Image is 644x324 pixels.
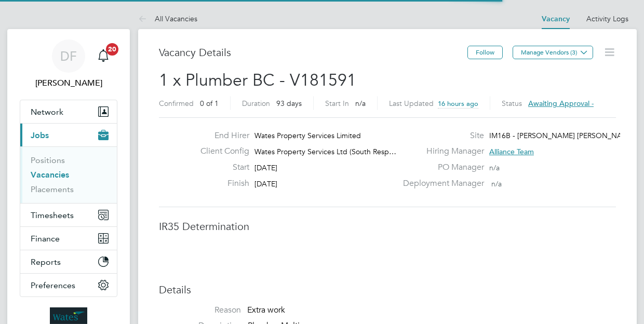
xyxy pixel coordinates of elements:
button: Network [20,100,117,123]
a: All Vacancies [138,14,197,23]
span: Timesheets [31,210,74,220]
span: [DATE] [254,163,277,172]
h3: Vacancy Details [159,46,467,59]
span: 93 days [276,99,302,108]
span: n/a [489,163,500,172]
a: Vacancy [542,15,570,23]
label: Status [502,99,522,108]
span: Jobs [31,130,49,140]
label: Last Updated [389,99,434,108]
span: 20 [106,43,118,56]
label: Client Config [192,146,249,157]
span: n/a [355,99,366,108]
span: Dom Fusco [20,77,117,89]
label: Deployment Manager [397,178,484,189]
span: Wates Property Services Ltd (South Resp… [254,147,396,156]
h3: Details [159,283,616,296]
label: Hiring Manager [397,146,484,157]
a: Go to home page [20,307,117,324]
label: PO Manager [397,162,484,173]
label: Reason [159,305,241,316]
span: 0 of 1 [200,99,219,108]
a: Placements [31,184,74,194]
span: Network [31,107,63,117]
span: Finance [31,234,60,244]
span: n/a [491,179,502,188]
span: Wates Property Services Limited [254,131,361,140]
span: Awaiting approval - [528,99,594,108]
button: Finance [20,227,117,250]
label: End Hirer [192,130,249,141]
button: Jobs [20,124,117,146]
span: DF [60,49,77,63]
a: Vacancies [31,170,69,180]
span: 1 x Plumber BC - V181591 [159,70,356,90]
button: Reports [20,250,117,273]
label: Start In [325,99,349,108]
span: Reports [31,257,61,267]
label: Start [192,162,249,173]
a: Activity Logs [586,14,628,23]
label: Finish [192,178,249,189]
h3: IR35 Determination [159,220,616,233]
span: Alliance Team [489,147,534,156]
span: Extra work [247,305,285,315]
a: DF[PERSON_NAME] [20,39,117,89]
div: Jobs [20,146,117,203]
button: Timesheets [20,204,117,226]
label: Confirmed [159,99,194,108]
label: Site [397,130,484,141]
button: Follow [467,46,503,59]
span: Preferences [31,280,75,290]
button: Manage Vendors (3) [513,46,593,59]
img: wates-logo-retina.png [50,307,87,324]
a: Positions [31,155,65,165]
button: Preferences [20,274,117,296]
span: [DATE] [254,179,277,188]
a: 20 [93,39,114,73]
label: Duration [242,99,270,108]
span: 16 hours ago [438,99,478,108]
